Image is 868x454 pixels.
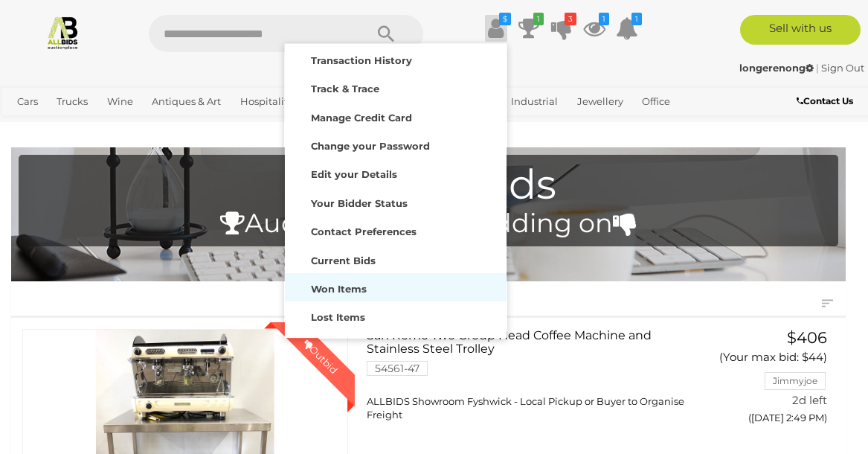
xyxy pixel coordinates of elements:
i: 1 [533,13,544,25]
a: Sale Alert [285,330,507,359]
a: Antiques & Art [146,89,227,114]
strong: Manage Credit Card [311,112,412,124]
a: 1 [583,15,605,42]
a: Manage Credit Card [285,102,507,130]
a: 1 [518,15,540,42]
i: 1 [631,13,642,25]
a: $406 (Your max bid: $44) Jimmyjoe 2d left ([DATE] 2:49 PM) [718,329,831,432]
button: Search [349,15,423,52]
strong: Won Items [311,283,367,295]
a: longerenong [739,62,816,74]
b: Contact Us [797,95,853,106]
a: Contact Preferences [285,216,507,244]
i: $ [499,13,511,25]
strong: Your Bidder Status [311,197,408,209]
strong: Track & Trace [311,83,379,95]
img: Allbids.com.au [45,15,80,50]
a: 1 [616,15,638,42]
div: Outbid [286,322,355,391]
h1: Current Bids [26,162,831,208]
h4: Auctions you are bidding on [26,209,831,238]
strong: Current Bids [311,255,376,266]
a: Office [636,89,676,114]
a: San Remo Two Group Head Coffee Machine and Stainless Steel Trolley 54561-47 ALLBIDS Showroom Fysh... [378,329,696,421]
a: $ [485,15,507,42]
i: 1 [599,13,609,25]
a: Contact Us [797,93,857,109]
a: Hospitality [234,89,299,114]
a: Wine [101,89,139,114]
a: Industrial [505,89,564,114]
a: Transaction History [285,45,507,73]
a: Your Bidder Status [285,188,507,216]
i: 3 [565,13,576,25]
a: Sell with us [740,15,861,45]
span: $406 [787,328,827,347]
a: Lost Items [285,301,507,330]
strong: longerenong [739,62,814,74]
a: Sports [11,114,54,138]
strong: Edit your Details [311,168,397,180]
a: Won Items [285,273,507,301]
a: Sign Out [821,62,864,74]
a: Cars [11,89,44,114]
a: Change your Password [285,130,507,159]
a: [GEOGRAPHIC_DATA] [60,114,178,138]
span: | [816,62,819,74]
a: 3 [550,15,573,42]
a: Track & Trace [285,73,507,101]
a: Trucks [51,89,94,114]
strong: Contact Preferences [311,226,417,237]
strong: Change your Password [311,140,430,152]
strong: Transaction History [311,54,412,66]
a: Current Bids [285,245,507,273]
a: Jewellery [571,89,629,114]
strong: Lost Items [311,311,365,323]
a: Edit your Details [285,159,507,187]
